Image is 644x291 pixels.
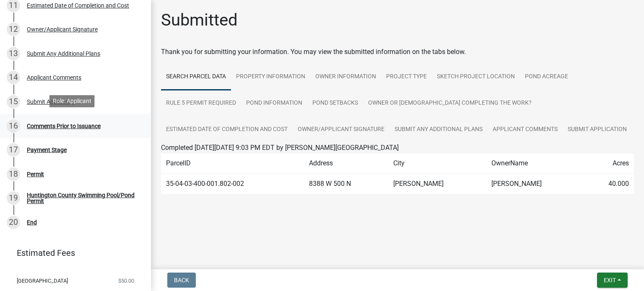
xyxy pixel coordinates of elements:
span: Exit [604,277,616,283]
a: Sketch Project Location [432,64,520,90]
div: Role: Applicant [49,95,95,107]
div: 12 [7,23,20,36]
td: 8388 W 500 N [304,174,388,194]
td: [PERSON_NAME] [388,174,486,194]
a: Applicant Comments [488,116,563,143]
div: Thank you for submitting your information. You may view the submitted information on the tabs below. [161,47,634,57]
div: 15 [7,95,20,108]
div: 20 [7,216,20,229]
div: Huntington County Swimming Pool/Pond Permit [27,192,138,204]
td: Address [304,153,388,174]
a: Pond Information [241,90,307,117]
td: ParcelID [161,153,304,174]
button: Exit [597,273,628,288]
a: Pond Acreage [520,64,573,90]
a: Owner/Applicant Signature [293,116,390,143]
div: End [27,219,37,225]
a: Estimated Date of Completion and Cost [161,116,293,143]
button: Back [167,273,196,288]
div: Submit Application [27,99,76,105]
a: Owner Information [310,64,381,90]
div: Submit Any Additional Plans [27,51,100,57]
a: Project Type [381,64,432,90]
div: Estimated Date of Completion and Cost [27,3,129,8]
td: 40.000 [584,174,634,194]
td: OwnerName [486,153,584,174]
a: Estimated Fees [7,245,138,261]
span: Completed [DATE][DATE] 9:03 PM EDT by [PERSON_NAME][GEOGRAPHIC_DATA] [161,144,399,152]
a: Submit Any Additional Plans [390,116,488,143]
span: Back [174,277,189,283]
div: 13 [7,47,20,60]
div: Comments Prior to Issuance [27,123,101,129]
span: [GEOGRAPHIC_DATA] [17,278,68,283]
div: Owner/Applicant Signature [27,26,98,32]
td: City [388,153,486,174]
span: $50.00 [118,278,134,283]
div: Payment Stage [27,147,67,153]
div: 17 [7,143,20,157]
div: 18 [7,167,20,181]
td: Acres [584,153,634,174]
h1: Submitted [161,10,238,30]
a: Owner or [DEMOGRAPHIC_DATA] Completing the Work? [363,90,537,117]
a: Rule 5 Permit Required [161,90,241,117]
a: Submit Application [563,116,632,143]
div: Permit [27,171,44,177]
td: 35-04-03-400-001.802-002 [161,174,304,194]
td: [PERSON_NAME] [486,174,584,194]
a: Property Information [231,64,310,90]
div: 19 [7,191,20,205]
div: Applicant Comments [27,75,81,80]
a: Search Parcel Data [161,64,231,90]
div: 16 [7,119,20,133]
div: 14 [7,71,20,84]
a: Pond Setbacks [307,90,363,117]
